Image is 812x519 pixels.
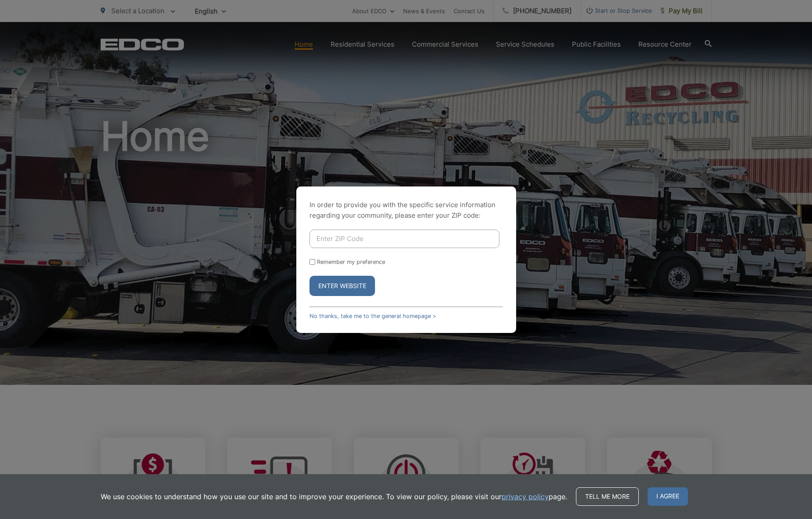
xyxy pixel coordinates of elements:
[310,313,436,319] a: No thanks, take me to the general homepage >
[310,230,499,248] input: Enter ZIP Code
[502,491,549,502] a: privacy policy
[101,491,567,502] p: We use cookies to understand how you use our site and to improve your experience. To view our pol...
[317,259,385,265] label: Remember my preference
[576,487,639,506] a: Tell me more
[648,487,688,506] span: I agree
[310,200,503,221] p: In order to provide you with the specific service information regarding your community, please en...
[310,276,375,296] button: Enter Website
